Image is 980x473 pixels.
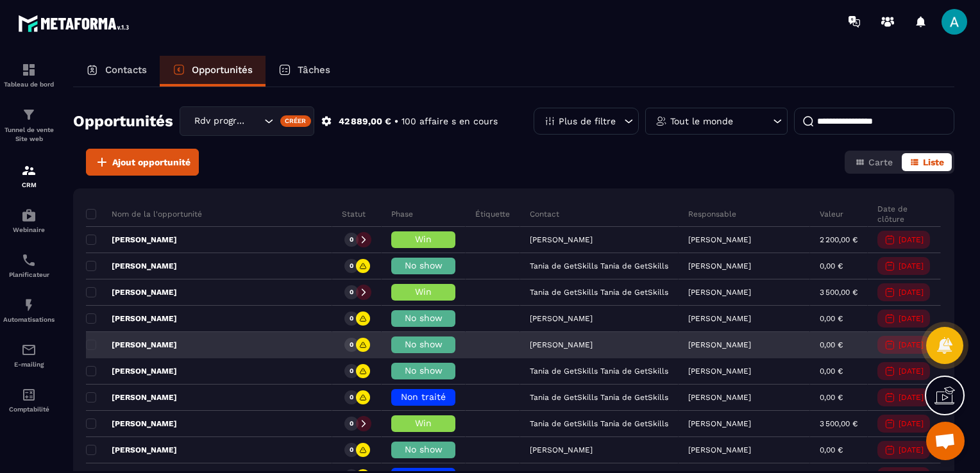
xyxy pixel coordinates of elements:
[180,106,314,136] div: Search for option
[899,419,924,428] p: [DATE]
[3,181,55,188] p: CRM
[280,115,312,127] div: Créer
[394,115,398,128] p: •
[3,226,55,233] p: Webinaire
[3,406,55,413] p: Comptabilité
[926,422,965,460] div: Ouvrir le chat
[191,114,248,128] span: Rdv programmé
[86,287,177,297] p: [PERSON_NAME]
[3,53,55,97] a: formationformationTableau de bord
[688,261,751,270] p: [PERSON_NAME]
[688,314,751,323] p: [PERSON_NAME]
[530,209,559,219] p: Contact
[86,261,177,271] p: [PERSON_NAME]
[688,393,751,402] p: [PERSON_NAME]
[559,117,616,126] p: Plus de filtre
[350,261,353,270] p: 0
[86,392,177,402] p: [PERSON_NAME]
[820,261,843,270] p: 0,00 €
[86,149,199,176] button: Ajout opportunité
[350,445,353,454] p: 0
[475,209,510,219] p: Étiquette
[820,314,843,323] p: 0,00 €
[847,153,900,171] button: Carte
[21,297,37,313] img: automations
[820,393,843,402] p: 0,00 €
[350,367,353,376] p: 0
[3,271,55,278] p: Planificateur
[3,198,55,243] a: automationsautomationsWebinaire
[86,340,177,350] p: [PERSON_NAME]
[160,56,266,87] a: Opportunités
[820,367,843,376] p: 0,00 €
[401,115,498,128] p: 100 affaire s en cours
[899,367,924,376] p: [DATE]
[688,288,751,297] p: [PERSON_NAME]
[3,126,55,144] p: Tunnel de vente Site web
[18,12,133,35] img: logo
[820,288,857,297] p: 3 500,00 €
[339,115,391,128] p: 42 889,00 €
[3,316,55,323] p: Automatisations
[73,56,160,87] a: Contacts
[86,445,177,455] p: [PERSON_NAME]
[899,314,924,323] p: [DATE]
[3,288,55,333] a: automationsautomationsAutomatisations
[923,157,944,167] span: Liste
[86,209,202,219] p: Nom de la l'opportunité
[3,333,55,378] a: emailemailE-mailing
[105,64,147,76] p: Contacts
[820,340,843,349] p: 0,00 €
[350,393,353,402] p: 0
[688,235,751,244] p: [PERSON_NAME]
[415,418,432,428] span: Win
[401,392,446,402] span: Non traité
[405,313,443,323] span: No show
[298,64,330,76] p: Tâches
[21,163,37,178] img: formation
[86,366,177,376] p: [PERSON_NAME]
[688,367,751,376] p: [PERSON_NAME]
[820,209,843,219] p: Valeur
[21,107,37,122] img: formation
[415,234,432,244] span: Win
[688,419,751,428] p: [PERSON_NAME]
[405,365,443,376] span: No show
[899,288,924,297] p: [DATE]
[868,157,893,167] span: Carte
[3,81,55,88] p: Tableau de bord
[350,235,353,244] p: 0
[86,419,177,429] p: [PERSON_NAME]
[86,235,177,245] p: [PERSON_NAME]
[266,56,343,87] a: Tâches
[902,153,952,171] button: Liste
[899,340,924,349] p: [DATE]
[112,156,190,169] span: Ajout opportunité
[3,243,55,288] a: schedulerschedulerPlanificateur
[899,235,924,244] p: [DATE]
[391,209,413,219] p: Phase
[899,261,924,270] p: [DATE]
[86,313,177,324] p: [PERSON_NAME]
[3,361,55,368] p: E-mailing
[350,419,353,428] p: 0
[248,114,261,128] input: Search for option
[21,342,37,358] img: email
[688,445,751,454] p: [PERSON_NAME]
[350,314,353,323] p: 0
[820,445,843,454] p: 0,00 €
[21,62,37,78] img: formation
[3,153,55,198] a: formationformationCRM
[415,286,432,297] span: Win
[688,209,736,219] p: Responsable
[73,108,173,134] h2: Opportunités
[21,208,37,223] img: automations
[899,445,924,454] p: [DATE]
[688,340,751,349] p: [PERSON_NAME]
[3,378,55,422] a: accountantaccountantComptabilité
[350,340,353,349] p: 0
[21,253,37,268] img: scheduler
[405,339,443,349] span: No show
[350,288,353,297] p: 0
[899,393,924,402] p: [DATE]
